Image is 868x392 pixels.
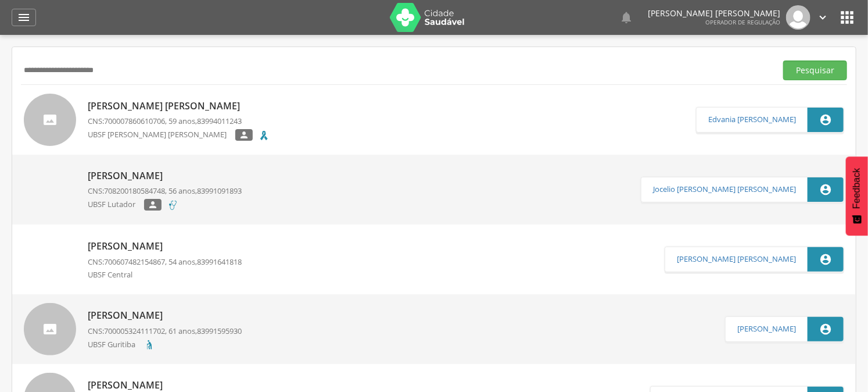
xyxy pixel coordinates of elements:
[838,8,856,27] i: 
[104,326,165,336] span: 700005324111702
[24,303,725,355] a: [PERSON_NAME]CNS:700005324111702, 61 anos,83991595930UBSF Guritiba
[88,199,144,211] p: UBSF Lutador
[88,169,242,183] p: [PERSON_NAME]
[197,186,242,196] span: 83991091893
[816,11,829,24] i: 
[819,183,832,196] i: 
[88,116,270,127] p: CNS: , 59 anos,
[235,129,253,141] label: Responsável
[783,60,847,80] button: Pesquisar
[641,177,844,202] section: ACS
[737,325,796,334] a: [PERSON_NAME]
[665,247,844,272] section: ACS
[708,115,796,124] a: Edvania [PERSON_NAME]
[88,309,242,322] p: [PERSON_NAME]
[88,339,144,351] p: UBSF Guritiba
[239,131,249,139] i: 
[88,99,270,113] p: [PERSON_NAME] [PERSON_NAME]
[144,199,162,211] label: Responsável
[24,94,696,146] a: [PERSON_NAME] [PERSON_NAME]CNS:700007860610706, 59 anos,83994011243UBSF [PERSON_NAME] [PERSON_NAME]
[819,253,832,266] i: 
[197,326,242,336] span: 83991595930
[148,201,158,209] i: 
[24,233,665,286] a: [PERSON_NAME]CNS:700607482154867, 54 anos,83991641818UBSF Central
[705,18,780,26] span: Operador de regulação
[819,113,832,126] i: 
[104,256,165,267] span: 700607482154867
[88,129,235,141] p: UBSF [PERSON_NAME] [PERSON_NAME]
[12,9,36,26] a: 
[648,9,780,17] p: [PERSON_NAME] [PERSON_NAME]
[88,240,242,253] p: [PERSON_NAME]
[197,116,242,126] span: 83994011243
[846,156,868,236] button: Feedback - Mostrar pesquisa
[852,168,862,209] span: Feedback
[104,116,165,126] span: 700007860610706
[88,326,242,337] p: CNS: , 61 anos,
[677,255,796,264] a: [PERSON_NAME] [PERSON_NAME]
[88,186,242,197] p: CNS: , 56 anos,
[619,10,633,24] i: 
[104,186,165,196] span: 708200180584748
[725,316,844,342] section: ACS
[653,185,796,194] a: Jocelio [PERSON_NAME] [PERSON_NAME]
[619,5,633,30] a: 
[819,323,832,336] i: 
[259,130,270,141] label: Câncer
[197,256,242,267] span: 83991641818
[88,256,242,268] p: CNS: , 54 anos,
[17,10,31,24] i: 
[816,5,829,30] a: 
[88,269,141,280] p: UBSF Central
[696,107,844,133] section: ACS
[144,339,155,350] label: Idoso
[88,379,242,392] p: [PERSON_NAME]
[24,163,641,216] a: [PERSON_NAME]CNS:708200180584748, 56 anos,83991091893UBSF Lutador
[167,199,178,211] label: Hipertenso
